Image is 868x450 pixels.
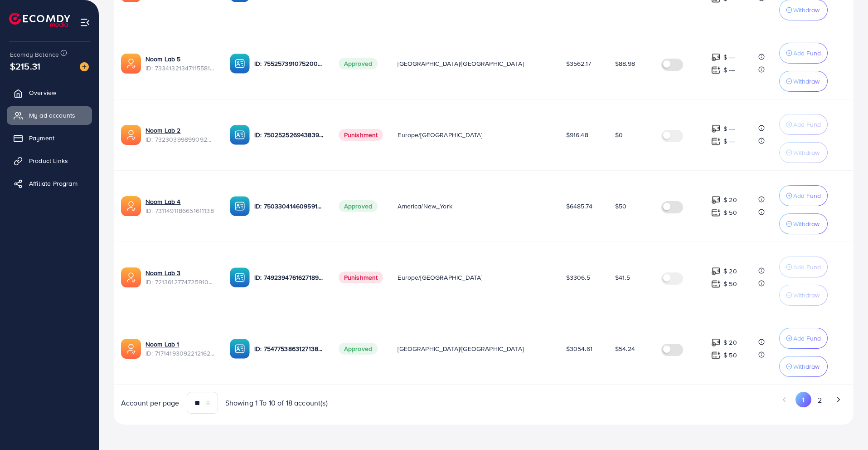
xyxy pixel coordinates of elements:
[7,174,92,193] a: Affiliate Program
[793,5,820,15] p: Withdraw
[830,392,846,407] button: Go to next page
[711,137,721,146] img: top-up amount
[723,123,735,134] p: $ ---
[230,125,250,145] img: ic-ba-acc.ded83a64.svg
[615,273,630,282] span: $41.5
[7,84,92,102] a: Overview
[145,64,215,73] span: ID: 7334132134711558146
[254,129,324,140] p: ID: 7502525269438398465
[723,337,737,348] p: $ 20
[711,351,721,360] img: top-up amount
[711,338,721,347] img: top-up amount
[398,273,482,282] span: Europe/[GEOGRAPHIC_DATA]
[566,273,590,282] span: $3306.5
[121,267,141,287] img: ic-ads-acc.e4c84228.svg
[615,130,623,139] span: $0
[145,349,215,358] span: ID: 7171419309221216257
[145,135,215,144] span: ID: 7323039989909209089
[145,54,215,73] div: <span class='underline'>Noom Lab 5</span></br>7334132134711558146
[398,59,524,68] span: [GEOGRAPHIC_DATA]/[GEOGRAPHIC_DATA]
[225,398,328,408] span: Showing 1 To 10 of 18 account(s)
[254,201,324,212] p: ID: 7503304146095915016
[254,58,324,69] p: ID: 7552573910752002064
[339,343,378,355] span: Approved
[254,343,324,354] p: ID: 7547753863127138320
[398,344,524,353] span: [GEOGRAPHIC_DATA]/[GEOGRAPHIC_DATA]
[121,339,141,359] img: ic-ads-acc.e4c84228.svg
[793,76,820,87] p: Withdraw
[121,54,141,74] img: ic-ads-acc.e4c84228.svg
[711,65,721,75] img: top-up amount
[80,62,89,71] img: image
[145,197,215,216] div: <span class='underline'>Noom Lab 4</span></br>7311491186651611138
[811,392,828,409] button: Go to page 2
[339,200,378,212] span: Approved
[230,54,250,74] img: ic-ba-acc.ded83a64.svg
[566,202,592,211] span: $6485.74
[723,207,737,218] p: $ 50
[793,190,821,201] p: Add Fund
[711,267,721,276] img: top-up amount
[145,206,215,215] span: ID: 7311491186651611138
[566,59,591,68] span: $3562.17
[145,197,181,206] a: Noom Lab 4
[9,13,70,27] img: logo
[7,152,92,170] a: Product Links
[230,339,250,359] img: ic-ba-acc.ded83a64.svg
[491,392,846,409] ul: Pagination
[10,50,59,59] span: Ecomdy Balance
[793,361,820,372] p: Withdraw
[723,350,737,361] p: $ 50
[779,185,828,206] button: Add Fund
[339,129,383,141] span: Punishment
[29,88,56,97] span: Overview
[29,134,54,143] span: Payment
[779,285,828,306] button: Withdraw
[779,142,828,163] button: Withdraw
[779,213,828,234] button: Withdraw
[795,392,811,407] button: Go to page 1
[723,278,737,289] p: $ 50
[793,262,821,272] p: Add Fund
[254,272,324,283] p: ID: 7492394761627189255
[615,202,626,211] span: $50
[566,130,588,139] span: $916.48
[145,268,181,277] a: Noom Lab 3
[10,59,40,73] span: $215.31
[793,218,820,229] p: Withdraw
[793,290,820,301] p: Withdraw
[779,114,828,135] button: Add Fund
[80,17,90,28] img: menu
[615,344,635,353] span: $54.24
[121,398,179,408] span: Account per page
[29,179,78,188] span: Affiliate Program
[121,125,141,145] img: ic-ads-acc.e4c84228.svg
[779,43,828,64] button: Add Fund
[829,409,861,443] iframe: Chat
[793,147,820,158] p: Withdraw
[615,59,635,68] span: $88.98
[398,202,452,211] span: America/New_York
[145,340,215,358] div: <span class='underline'>Noom Lab 1</span></br>7171419309221216257
[723,136,735,147] p: $ ---
[29,111,75,120] span: My ad accounts
[711,124,721,134] img: top-up amount
[7,106,92,124] a: My ad accounts
[711,279,721,289] img: top-up amount
[145,126,181,135] a: Noom Lab 2
[339,272,383,283] span: Punishment
[779,257,828,277] button: Add Fund
[145,340,179,349] a: Noom Lab 1
[723,64,735,75] p: $ ---
[230,267,250,287] img: ic-ba-acc.ded83a64.svg
[398,130,482,139] span: Europe/[GEOGRAPHIC_DATA]
[230,196,250,216] img: ic-ba-acc.ded83a64.svg
[121,196,141,216] img: ic-ads-acc.e4c84228.svg
[145,126,215,144] div: <span class='underline'>Noom Lab 2</span></br>7323039989909209089
[779,328,828,349] button: Add Fund
[793,119,821,130] p: Add Fund
[145,268,215,287] div: <span class='underline'>Noom Lab 3</span></br>7213612774725910530
[711,208,721,218] img: top-up amount
[723,266,737,277] p: $ 20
